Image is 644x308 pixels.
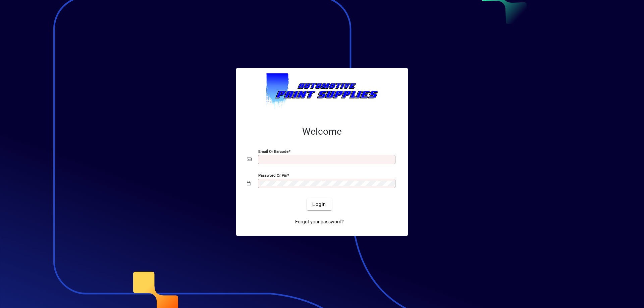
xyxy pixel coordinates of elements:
[258,149,288,154] mat-label: Email or Barcode
[295,218,344,225] span: Forgot your password?
[307,198,331,210] button: Login
[247,126,397,137] h2: Welcome
[292,216,346,228] a: Forgot your password?
[258,173,287,178] mat-label: Password or Pin
[312,201,326,208] span: Login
